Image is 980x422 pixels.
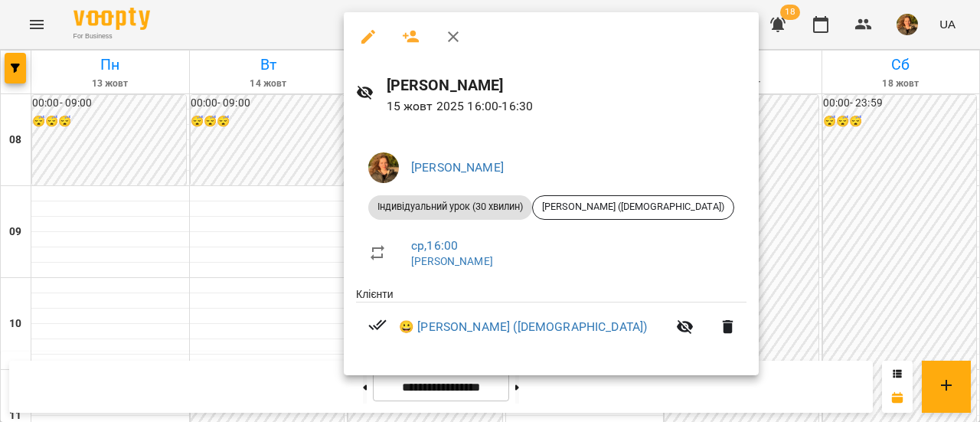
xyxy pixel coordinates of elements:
ul: Клієнти [356,286,746,358]
a: 😀 [PERSON_NAME] ([DEMOGRAPHIC_DATA]) [399,318,647,336]
h6: [PERSON_NAME] [387,74,746,97]
svg: Візит сплачено [368,316,387,334]
div: [PERSON_NAME] ([DEMOGRAPHIC_DATA]) [532,195,734,220]
img: 511e0537fc91f9a2f647f977e8161626.jpeg [368,152,399,183]
p: 15 жовт 2025 16:00 - 16:30 [387,97,746,116]
a: [PERSON_NAME] [411,160,504,175]
a: [PERSON_NAME] [411,255,493,267]
span: Індивідуальний урок (30 хвилин) [368,200,532,214]
span: [PERSON_NAME] ([DEMOGRAPHIC_DATA]) [533,200,733,214]
a: ср , 16:00 [411,238,458,253]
